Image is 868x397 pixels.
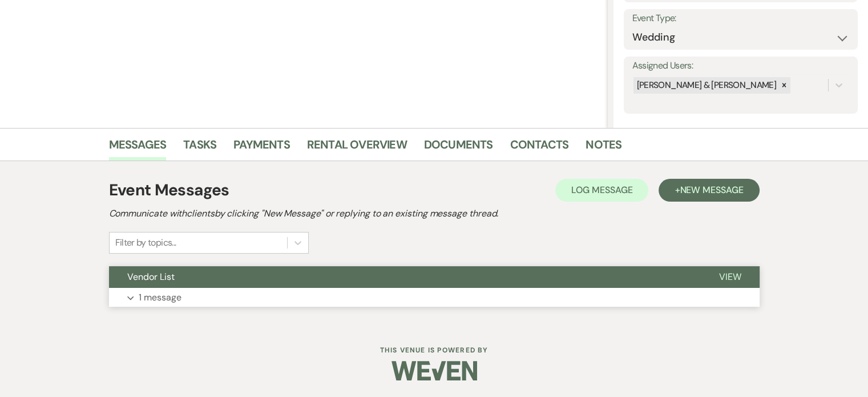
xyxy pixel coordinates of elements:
span: Log Message [571,184,632,196]
span: View [719,271,741,283]
div: [PERSON_NAME] & [PERSON_NAME] [633,77,778,94]
a: Tasks [183,135,216,161]
a: Notes [586,135,621,161]
h1: Event Messages [109,178,229,202]
p: 1 message [139,290,181,305]
h2: Communicate with clients by clicking "New Message" or replying to an existing message thread. [109,207,760,220]
label: Event Type: [632,10,849,27]
span: Vendor List [127,271,175,283]
button: View [701,266,760,288]
button: Log Message [555,179,648,202]
a: Documents [424,135,493,161]
img: Weven Logo [391,351,477,391]
button: 1 message [109,288,760,307]
div: Filter by topics... [115,236,176,250]
button: Vendor List [109,266,701,288]
a: Messages [109,135,167,161]
a: Rental Overview [307,135,407,161]
span: New Message [680,184,743,196]
button: +New Message [659,179,759,202]
a: Payments [233,135,290,161]
label: Assigned Users: [632,58,849,74]
a: Contacts [510,135,569,161]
